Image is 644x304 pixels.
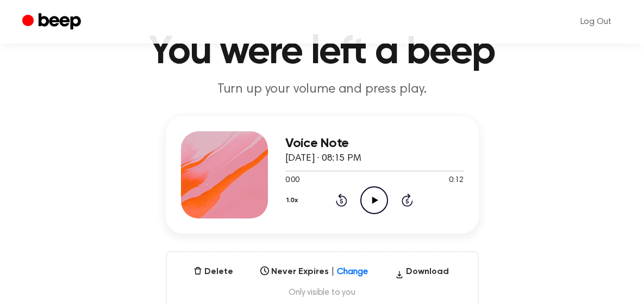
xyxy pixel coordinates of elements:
span: 0:12 [449,175,463,186]
a: Log Out [570,9,622,35]
span: [DATE] · 08:15 PM [285,154,361,163]
button: Download [391,265,453,283]
span: 0:00 [285,175,299,186]
span: Only visible to you [180,287,465,298]
a: Beep [22,11,84,33]
button: 1.0x [285,191,302,210]
p: Turn up your volume and press play. [114,81,531,99]
h3: Voice Note [285,136,464,151]
button: Delete [189,265,237,278]
h1: You were left a beep [44,33,601,72]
